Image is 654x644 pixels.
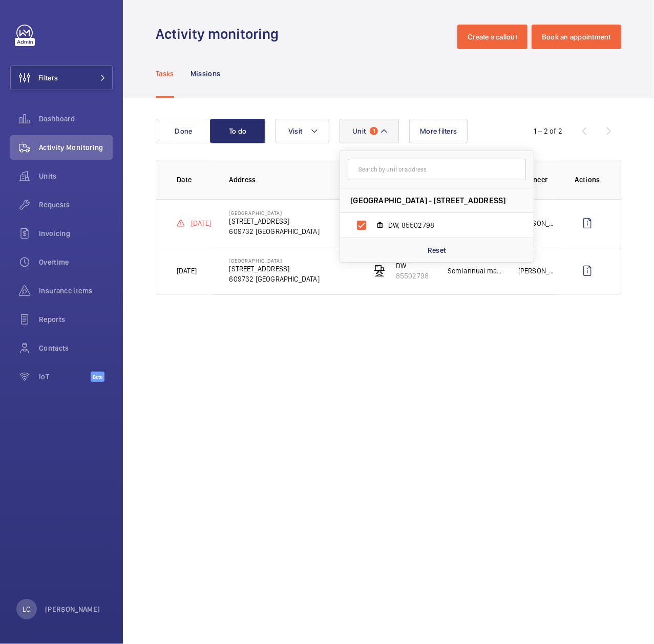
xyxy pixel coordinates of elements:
[348,159,526,180] input: Search by unit or address
[350,195,506,206] span: [GEOGRAPHIC_DATA] - [STREET_ADDRESS]
[448,266,502,276] p: Semiannual maintenance
[91,372,104,382] span: Beta
[457,25,528,49] button: Create a callout
[39,286,113,296] span: Insurance items
[388,220,507,230] span: DW, 85502798
[39,228,113,239] span: Invoicing
[229,226,320,237] p: 609732 [GEOGRAPHIC_DATA]
[39,343,113,353] span: Contacts
[532,25,621,49] button: Book an appointment
[191,69,221,79] p: Missions
[396,271,429,281] p: 85502798
[396,261,429,271] p: DW
[38,73,58,83] span: Filters
[229,257,320,264] p: [GEOGRAPHIC_DATA]
[518,175,559,185] p: Engineer
[276,119,329,143] button: Visit
[39,314,113,325] span: Reports
[229,210,320,216] p: [GEOGRAPHIC_DATA]
[229,274,320,284] p: 609732 [GEOGRAPHIC_DATA]
[39,200,113,210] span: Requests
[156,25,285,44] h1: Activity monitoring
[39,372,91,382] span: IoT
[39,257,113,267] span: Overtime
[156,119,211,143] button: Done
[575,175,600,185] p: Actions
[45,604,100,614] p: [PERSON_NAME]
[210,119,265,143] button: To do
[156,69,174,79] p: Tasks
[229,264,320,274] p: [STREET_ADDRESS]
[370,127,378,135] span: 1
[191,218,211,228] p: [DATE]
[39,171,113,181] span: Units
[39,142,113,153] span: Activity Monitoring
[288,127,302,135] span: Visit
[340,119,399,143] button: Unit1
[177,175,213,185] p: Date
[409,119,468,143] button: More filters
[518,218,559,228] p: [PERSON_NAME]
[373,265,386,277] img: freight_elevator.svg
[352,127,366,135] span: Unit
[229,175,354,185] p: Address
[420,127,457,135] span: More filters
[534,126,562,136] div: 1 – 2 of 2
[23,604,30,614] p: LC
[518,266,559,276] p: [PERSON_NAME] Bin [PERSON_NAME]
[39,114,113,124] span: Dashboard
[428,245,447,255] p: Reset
[229,216,320,226] p: [STREET_ADDRESS]
[10,66,113,90] button: Filters
[177,266,197,276] p: [DATE]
